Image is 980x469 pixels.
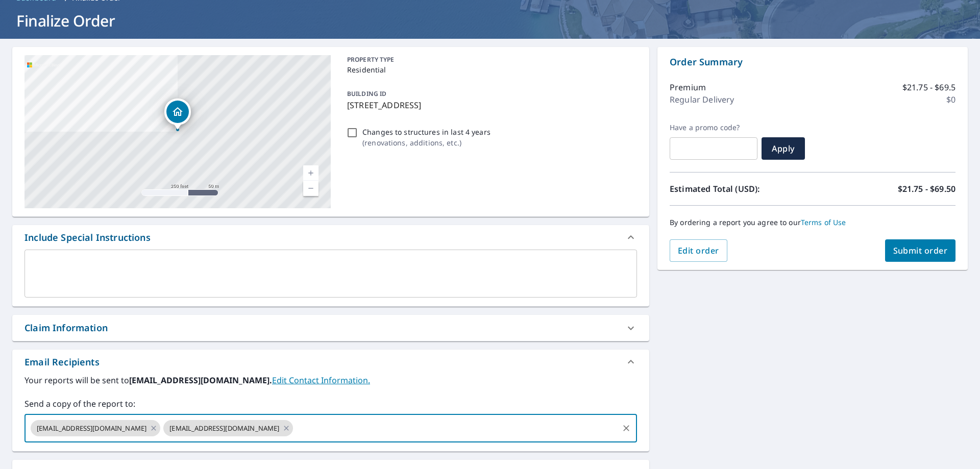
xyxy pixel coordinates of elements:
a: Terms of Use [801,217,846,227]
button: Clear [619,421,633,435]
p: Premium [670,81,706,93]
p: By ordering a report you agree to our [670,218,955,227]
p: $21.75 - $69.5 [902,81,955,93]
div: Claim Information [12,315,649,341]
div: Include Special Instructions [24,231,151,244]
p: Changes to structures in last 4 years [362,127,491,137]
p: ( renovations, additions, etc. ) [362,137,491,148]
p: Regular Delivery [670,93,734,106]
span: [EMAIL_ADDRESS][DOMAIN_NAME] [163,424,285,433]
p: Order Summary [670,55,955,69]
div: [EMAIL_ADDRESS][DOMAIN_NAME] [163,420,293,436]
span: Submit order [893,245,948,256]
button: Apply [762,137,805,160]
p: $0 [946,93,955,106]
a: Current Level 17, Zoom In [303,165,318,181]
div: Claim Information [24,321,108,335]
button: Submit order [885,239,956,262]
h1: Finalize Order [12,10,968,31]
p: PROPERTY TYPE [347,55,633,64]
a: EditContactInfo [272,375,370,386]
button: Edit order [670,239,727,262]
span: Edit order [678,245,719,256]
div: Email Recipients [24,355,100,369]
div: Email Recipients [12,350,649,374]
p: Residential [347,64,633,75]
label: Have a promo code? [670,123,757,132]
span: Apply [770,143,797,154]
b: [EMAIL_ADDRESS][DOMAIN_NAME]. [129,375,272,386]
div: Dropped pin, building 1, Residential property, 43466 Wiley Creek Dr Sweet Home, OR 97386 [164,98,191,130]
div: [EMAIL_ADDRESS][DOMAIN_NAME] [31,420,160,436]
span: [EMAIL_ADDRESS][DOMAIN_NAME] [31,424,153,433]
div: Include Special Instructions [12,225,649,250]
p: [STREET_ADDRESS] [347,99,633,111]
a: Current Level 17, Zoom Out [303,181,318,196]
label: Your reports will be sent to [24,374,637,386]
p: BUILDING ID [347,89,386,98]
p: $21.75 - $69.50 [898,183,955,195]
p: Estimated Total (USD): [670,183,813,195]
label: Send a copy of the report to: [24,398,637,410]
